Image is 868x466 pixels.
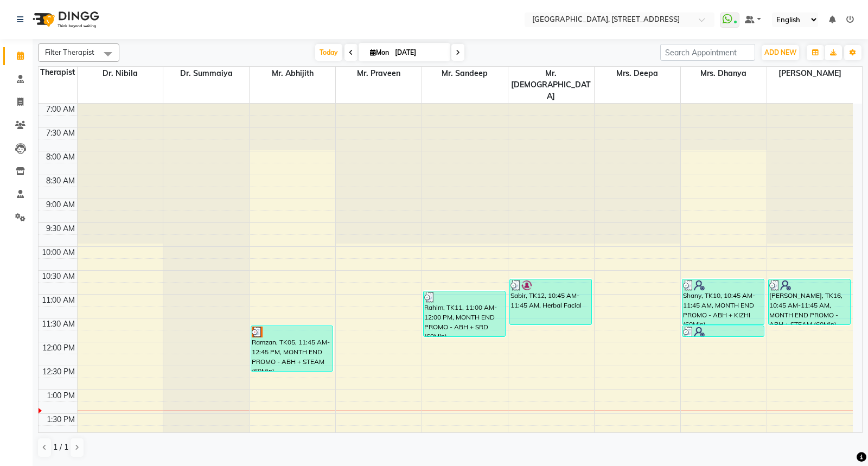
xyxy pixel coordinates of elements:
[44,390,77,401] div: 1:00 PM
[44,175,77,187] div: 8:30 AM
[595,67,680,80] span: Mrs. Deepa
[767,67,853,80] span: [PERSON_NAME]
[336,67,422,80] span: Mr. Praveen
[424,291,505,336] div: Rahim, TK11, 11:00 AM-12:00 PM, MONTH END PROMO - ABH + SRD (60Min)
[163,67,249,80] span: Dr. Summaiya
[44,127,77,139] div: 7:30 AM
[40,295,77,306] div: 11:00 AM
[39,67,77,78] div: Therapist
[510,279,591,324] div: Sabir, TK12, 10:45 AM-11:45 AM, Herbal Facial
[53,442,68,453] span: 1 / 1
[40,247,77,258] div: 10:00 AM
[40,342,77,354] div: 12:00 PM
[660,44,755,61] input: Search Appointment
[28,4,102,35] img: logo
[40,271,77,282] div: 10:30 AM
[44,223,77,234] div: 9:30 AM
[392,44,446,61] input: 2025-09-01
[40,318,77,330] div: 11:30 AM
[40,366,77,378] div: 12:30 PM
[44,151,77,163] div: 8:00 AM
[508,67,594,103] span: Mr. [DEMOGRAPHIC_DATA]
[315,44,342,61] span: Today
[367,48,392,56] span: Mon
[44,199,77,210] div: 9:00 AM
[251,326,333,371] div: Ramzan, TK05, 11:45 AM-12:45 PM, MONTH END PROMO - ABH + STEAM (60Min)
[78,67,163,80] span: Dr. Nibila
[682,326,764,336] div: Shany, TK10, 11:45 AM-12:00 PM, ADD-ON Steam Bath 15 Min
[44,104,77,115] div: 7:00 AM
[764,48,796,56] span: ADD NEW
[44,414,77,425] div: 1:30 PM
[45,48,94,56] span: Filter Therapist
[681,67,767,80] span: Mrs. Dhanya
[250,67,335,80] span: Mr. Abhijith
[682,279,764,324] div: Shany, TK10, 10:45 AM-11:45 AM, MONTH END PROMO - ABH + KIZHI (60Min)
[769,279,851,324] div: [PERSON_NAME], TK16, 10:45 AM-11:45 AM, MONTH END PROMO - ABH + STEAM (60Min)
[422,67,508,80] span: Mr. Sandeep
[762,45,799,60] button: ADD NEW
